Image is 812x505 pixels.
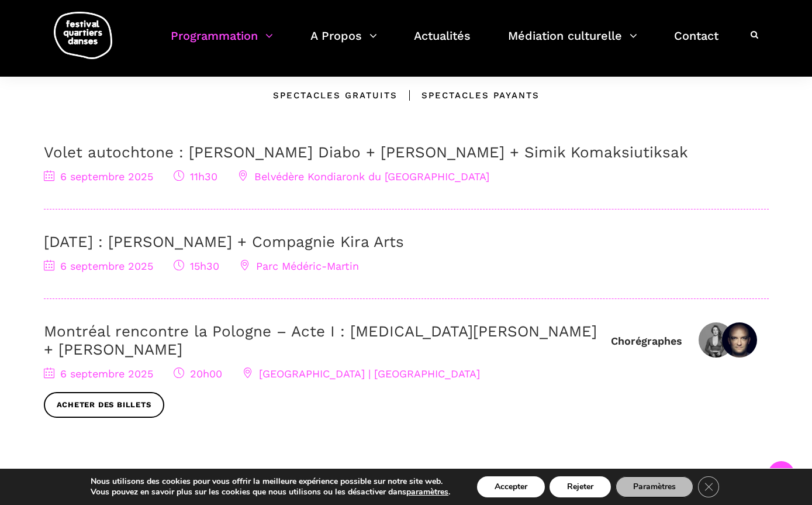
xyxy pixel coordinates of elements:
img: Janusz Orlik [722,322,757,358]
div: Chorégraphes [611,334,682,348]
a: [DATE] : [PERSON_NAME] + Compagnie Kira Arts [44,233,404,250]
a: A Propos [310,26,377,60]
span: 6 septembre 2025 [44,170,153,183]
span: Parc Médéric-Martin [240,260,359,272]
p: Nous utilisons des cookies pour vous offrir la meilleure expérience possible sur notre site web. [91,476,450,487]
span: 20h00 [174,367,222,380]
img: Kyra Jean Green [699,322,734,358]
span: 11h30 [174,170,217,183]
div: Spectacles gratuits [273,88,398,102]
a: Programmation [171,26,273,60]
a: Volet autochtone : [PERSON_NAME] Diabo + [PERSON_NAME] + Simik Komaksiutiksak [44,143,688,161]
button: Paramètres [616,476,693,497]
span: 6 septembre 2025 [44,260,153,272]
a: Actualités [414,26,471,60]
button: paramètres [406,487,448,497]
a: Médiation culturelle [508,26,637,60]
img: logo-fqd-med [54,12,112,59]
a: Montréal rencontre la Pologne – Acte I : [MEDICAL_DATA][PERSON_NAME] + [PERSON_NAME] [44,322,597,358]
span: 15h30 [174,260,219,272]
button: Accepter [477,476,545,497]
span: [GEOGRAPHIC_DATA] | [GEOGRAPHIC_DATA] [243,367,480,380]
p: Vous pouvez en savoir plus sur les cookies que nous utilisons ou les désactiver dans . [91,487,450,497]
a: Acheter des billets [44,392,164,418]
button: Rejeter [550,476,611,497]
button: Close GDPR Cookie Banner [698,476,719,497]
a: Contact [674,26,718,60]
span: 6 septembre 2025 [44,367,153,380]
div: Spectacles Payants [398,88,540,102]
span: Belvédère Kondiaronk du [GEOGRAPHIC_DATA] [238,170,489,183]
